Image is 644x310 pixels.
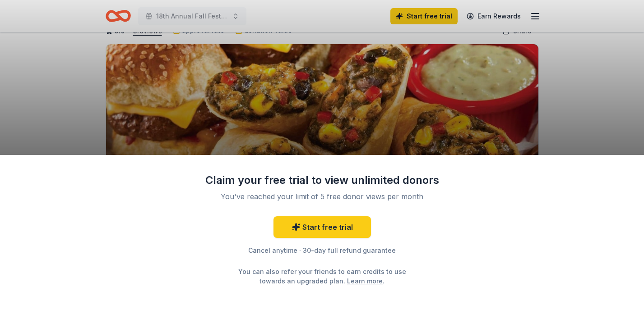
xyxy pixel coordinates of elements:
[205,245,440,256] div: Cancel anytime · 30-day full refund guarantee
[230,267,414,286] div: You can also refer your friends to earn credits to use towards an upgraded plan. .
[205,173,440,187] div: Claim your free trial to view unlimited donors
[273,216,371,238] a: Start free trial
[216,191,429,202] div: You've reached your limit of 5 free donor views per month
[347,276,383,286] a: Learn more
